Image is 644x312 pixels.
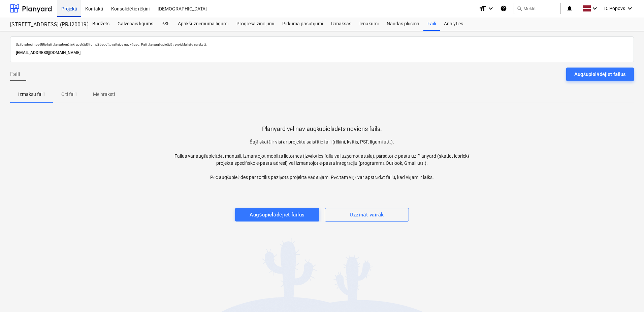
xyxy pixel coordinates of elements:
p: [EMAIL_ADDRESS][DOMAIN_NAME] [16,49,628,56]
a: Ienākumi [355,17,383,31]
button: Augšupielādējiet failus [566,68,634,81]
span: D. Popovs [604,6,625,11]
p: Uz šo adresi nosūtītie faili tiks automātiski apstrādāti un pārbaudīti, vai tajos nav vīrusu. Fai... [16,42,628,47]
div: Augšupielādējiet failus [574,70,626,79]
i: Zināšanu pamats [500,4,507,12]
i: keyboard_arrow_down [487,4,495,12]
a: Faili [423,17,440,31]
a: Naudas plūsma [383,17,424,31]
div: Uzzināt vairāk [350,210,384,219]
a: Analytics [440,17,467,31]
iframe: Chat Widget [610,280,644,312]
div: [STREET_ADDRESS] (PRJ2001931) 2601882 [10,21,80,28]
a: Izmaksas [327,17,355,31]
p: Citi faili [61,91,77,98]
a: Pirkuma pasūtījumi [278,17,327,31]
p: Melnraksti [93,91,115,98]
i: keyboard_arrow_down [626,4,634,12]
a: PSF [157,17,174,31]
p: Izmaksu faili [18,91,44,98]
p: Planyard vēl nav augšupielādēts neviens fails. [262,125,382,133]
i: notifications [566,4,573,12]
span: Faili [10,70,20,78]
p: Šajā skatā ir visi ar projektu saistītie faili (rēķini, kvītis, PSF, līgumi utt.). Failus var aug... [166,138,478,181]
span: search [517,6,522,11]
a: Budžets [88,17,114,31]
button: Uzzināt vairāk [325,208,409,222]
a: Apakšuzņēmuma līgumi [174,17,232,31]
div: Augšupielādējiet failus [250,210,304,219]
a: Progresa ziņojumi [232,17,278,31]
a: Galvenais līgums [114,17,157,31]
i: format_size [479,4,487,12]
button: Augšupielādējiet failus [235,208,319,222]
button: Meklēt [514,3,561,14]
i: keyboard_arrow_down [591,4,599,12]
